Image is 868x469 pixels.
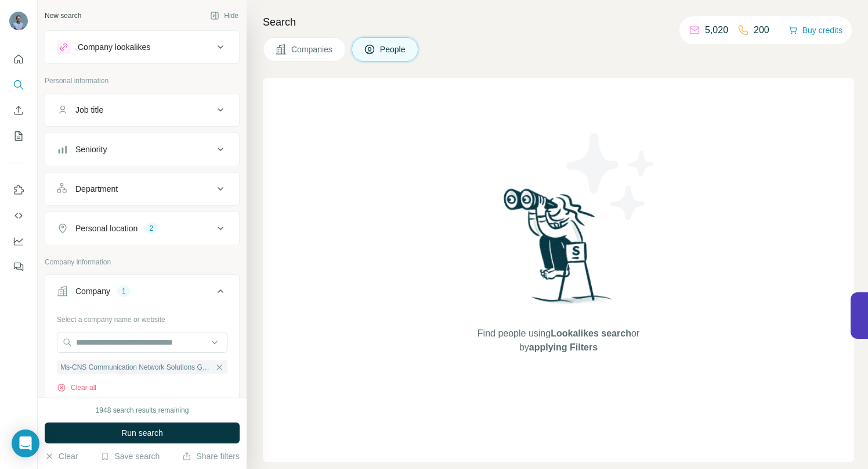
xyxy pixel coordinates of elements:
span: Find people using or by [465,327,651,355]
button: Use Surfe API [9,205,28,226]
p: Company information [45,257,240,267]
button: Job title [45,96,239,124]
button: Company1 [45,277,239,310]
button: Feedback [9,256,28,277]
div: Personal location [75,223,138,234]
button: Clear all [57,382,96,393]
button: Use Surfe on LinkedIn [9,180,28,201]
button: Personal location2 [45,214,239,242]
img: Surfe Illustration - Woman searching with binoculars [498,185,619,315]
div: 1948 search results remaining [96,405,189,416]
span: Lookalikes search [551,328,631,338]
img: Avatar [9,12,28,30]
div: Select a company name or website [57,310,227,325]
button: Company lookalikes [45,33,239,61]
p: 200 [754,23,769,37]
span: People [380,44,407,55]
button: Department [45,175,239,203]
p: Personal information [45,76,240,86]
div: Department [75,183,118,195]
div: Job title [75,104,103,116]
button: Run search [45,423,240,443]
button: Share filters [182,450,240,462]
img: Surfe Illustration - Stars [559,124,663,229]
button: Seniority [45,135,239,163]
span: Ms-CNS Communication Network Solutions GmbH [60,362,212,373]
button: Search [9,74,28,95]
button: Enrich CSV [9,100,28,121]
span: Companies [291,44,334,55]
div: New search [45,10,81,21]
div: Company lookalikes [78,41,150,53]
p: 5,020 [705,23,728,37]
button: Quick start [9,49,28,70]
button: Hide [202,7,247,24]
button: Buy credits [789,22,842,38]
div: Open Intercom Messenger [12,429,39,457]
div: 2 [144,223,158,234]
span: applying Filters [529,342,598,352]
button: Clear [45,450,78,462]
div: Company [75,285,110,297]
button: My lists [9,126,28,146]
button: Dashboard [9,231,28,252]
div: 1 [117,286,131,296]
div: Seniority [75,144,107,155]
span: Run search [121,427,163,439]
button: Save search [100,450,160,462]
h4: Search [263,14,854,30]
